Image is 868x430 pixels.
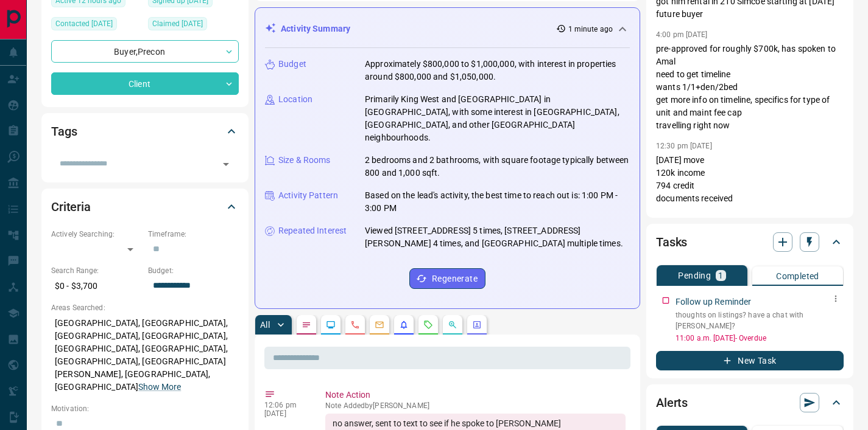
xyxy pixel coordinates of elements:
[281,23,350,35] p: Activity Summary
[656,43,844,132] p: pre-approved for roughly $700k, has spoken to Amal need to get timeline wants 1/1+den/2bed get mo...
[448,320,457,330] svg: Opportunities
[678,271,711,280] p: Pending
[51,197,91,217] h2: Criteria
[152,18,203,30] span: Claimed [DATE]
[51,117,239,146] div: Tags
[676,310,844,331] p: thoughts on listings? have a chat with [PERSON_NAME]?
[278,93,312,106] p: Location
[365,58,630,83] p: Approximately $800,000 to $1,000,000, with interest in properties around $800,000 and $1,050,000.
[265,18,630,40] div: Activity Summary1 minute ago
[325,389,626,401] p: Note Action
[325,401,626,410] p: Note Added by [PERSON_NAME]
[51,122,77,141] h2: Tags
[138,381,181,394] button: Show More
[409,268,485,289] button: Regenerate
[264,401,307,409] p: 12:06 pm
[302,320,311,330] svg: Notes
[656,227,844,257] div: Tasks
[676,296,751,308] p: Follow up Reminder
[264,409,307,418] p: [DATE]
[278,224,347,237] p: Repeated Interest
[51,403,239,414] p: Motivation:
[51,229,142,240] p: Actively Searching:
[217,156,235,173] button: Open
[148,229,239,240] p: Timeframe:
[148,265,239,276] p: Budget:
[278,189,338,202] p: Activity Pattern
[656,30,708,39] p: 4:00 pm [DATE]
[365,154,630,179] p: 2 bedrooms and 2 bathrooms, with square footage typically between 800 and 1,000 sqft.
[365,189,630,215] p: Based on the lead's activity, the best time to reach out is: 1:00 PM - 3:00 PM
[656,142,712,150] p: 12:30 pm [DATE]
[718,271,723,280] p: 1
[423,320,433,330] svg: Requests
[51,313,239,397] p: [GEOGRAPHIC_DATA], [GEOGRAPHIC_DATA], [GEOGRAPHIC_DATA], [GEOGRAPHIC_DATA], [GEOGRAPHIC_DATA], [G...
[55,18,113,30] span: Contacted [DATE]
[51,192,239,221] div: Criteria
[326,320,336,330] svg: Lead Browsing Activity
[51,40,239,63] div: Buyer , Precon
[656,351,844,370] button: New Task
[51,17,142,34] div: Tue Jun 13 2023
[656,154,844,205] p: [DATE] move 120k income 794 credit documents received
[51,276,142,296] p: $0 - $3,700
[472,320,482,330] svg: Agent Actions
[260,321,270,329] p: All
[365,93,630,144] p: Primarily King West and [GEOGRAPHIC_DATA] in [GEOGRAPHIC_DATA], with some interest in [GEOGRAPHIC...
[350,320,360,330] svg: Calls
[375,320,384,330] svg: Emails
[51,302,239,313] p: Areas Searched:
[656,232,687,252] h2: Tasks
[365,224,630,250] p: Viewed [STREET_ADDRESS] 5 times, [STREET_ADDRESS][PERSON_NAME] 4 times, and [GEOGRAPHIC_DATA] mul...
[676,333,844,344] p: 11:00 a.m. [DATE] - Overdue
[656,393,688,412] h2: Alerts
[568,24,613,35] p: 1 minute ago
[51,72,239,95] div: Client
[148,17,239,34] div: Wed Apr 26 2023
[278,154,331,167] p: Size & Rooms
[51,265,142,276] p: Search Range:
[278,58,306,71] p: Budget
[776,272,819,280] p: Completed
[399,320,409,330] svg: Listing Alerts
[656,388,844,417] div: Alerts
